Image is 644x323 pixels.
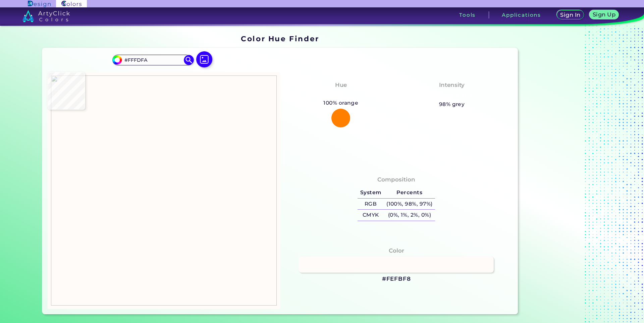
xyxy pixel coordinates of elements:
img: icon picture [196,51,212,67]
img: ArtyClick Design logo [28,1,50,7]
h5: (100%, 98%, 97%) [384,199,435,210]
h5: Sign In [561,12,580,17]
h4: Hue [335,80,347,90]
input: type color.. [122,55,184,64]
a: Sign In [558,11,583,19]
h5: Percents [384,187,435,198]
h4: Composition [377,175,415,184]
iframe: Advertisement [521,32,604,317]
img: 12255b1d-4a85-44b0-89fb-96ab01fe0e5d [51,75,277,306]
img: icon search [184,55,194,65]
a: Sign Up [591,11,618,19]
h5: Sign Up [594,12,614,17]
h1: Color Hue Finder [241,34,319,44]
h3: #FEFBF8 [382,275,411,283]
h3: Orange [326,91,355,99]
h5: RGB [358,199,384,210]
h5: (0%, 1%, 2%, 0%) [384,210,435,221]
h3: Almost None [428,91,476,99]
h3: Applications [502,12,541,17]
h4: Color [389,246,404,256]
h5: 100% orange [321,99,361,107]
h3: Tools [459,12,476,17]
img: logo_artyclick_colors_white.svg [22,10,70,22]
h5: CMYK [358,210,384,221]
h5: 98% grey [439,100,465,109]
h5: System [358,187,384,198]
h4: Intensity [439,80,465,90]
